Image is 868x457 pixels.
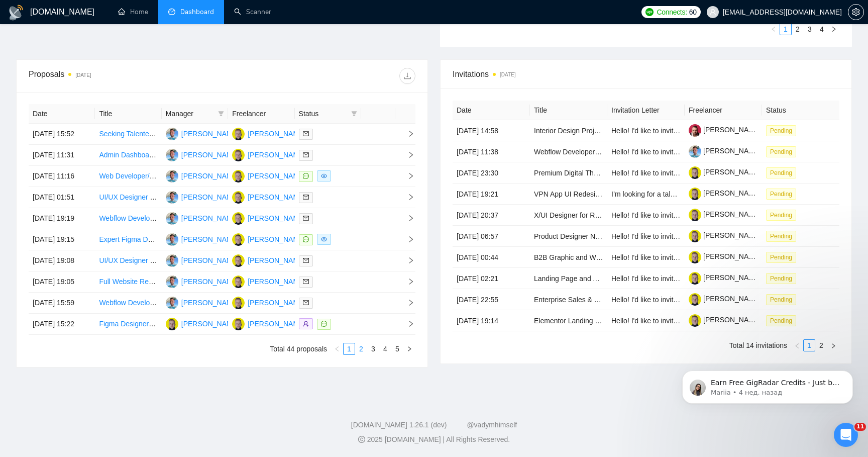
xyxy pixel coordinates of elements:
[216,106,226,121] span: filter
[453,68,839,80] span: Invitations
[356,343,367,354] a: 2
[534,253,804,261] a: B2B Graphic and Web Designer Needed for Homepage Refresh and Product Mockups
[29,229,95,250] td: [DATE] 19:15
[10,135,191,163] div: Задать вопрос
[232,297,245,309] img: MG
[166,128,178,140] img: RM
[766,231,796,242] span: Pending
[29,145,95,166] td: [DATE] 11:31
[321,173,327,179] span: eye
[828,23,840,35] li: Next Page
[166,276,178,288] img: RM
[98,16,119,36] img: Profile image for Mariia
[534,211,682,219] a: X/UI Designer for Real Estate Platform Website
[766,295,800,303] a: Pending
[689,252,761,260] a: [PERSON_NAME]
[303,131,309,137] span: mail
[95,145,161,166] td: Admin Dashboard Design Needed
[689,293,701,306] img: c1HbqPksd6I2n7AzStLKTghpPSoQcvdXmRefohRYgVOdaE5RotYYkkqHQ4nwMsvA-Q
[152,339,182,346] span: Помощь
[689,231,761,239] a: [PERSON_NAME]
[15,197,186,226] div: ✅ How To: Connect your agency to [DOMAIN_NAME]
[766,210,796,221] span: Pending
[399,68,415,84] button: download
[709,9,716,16] span: user
[29,166,95,187] td: [DATE] 11:16
[530,184,607,205] td: VPN App UI Redesign — Privacy & Web3 Focus
[181,213,239,224] div: [PERSON_NAME]
[15,63,186,97] div: message notification from Mariia, 4 нед. назад. Earn Free GigRadar Credits - Just by Sharing Your...
[99,151,205,159] a: Admin Dashboard Design Needed
[453,247,530,268] td: [DATE] 00:44
[232,191,245,204] img: MG
[228,104,294,124] th: Freelancer
[166,233,178,246] img: RM
[766,232,800,240] a: Pending
[232,193,305,201] a: MG[PERSON_NAME]
[232,233,245,246] img: MG
[20,88,181,123] p: Чем мы можем помочь?
[530,226,607,247] td: Product Designer Needed for New iOS Mobile App
[689,210,761,218] a: [PERSON_NAME]
[399,278,414,285] span: right
[400,72,415,80] span: download
[331,343,343,355] li: Previous Page
[248,170,305,181] div: [PERSON_NAME]
[453,289,530,310] td: [DATE] 22:55
[530,120,607,141] td: Interior Design Project for Office Space
[762,101,839,120] th: Status
[848,8,863,16] span: setting
[232,254,245,267] img: MG
[166,191,178,204] img: RM
[358,436,365,443] span: copyright
[689,189,761,197] a: [PERSON_NAME]
[118,16,138,36] img: Profile image for Dima
[403,343,415,355] button: right
[29,250,95,271] td: [DATE] 19:08
[667,307,868,420] iframe: To enrich screen reader interactions, please activate Accessibility in Grammarly extension settings
[248,234,305,245] div: [PERSON_NAME]
[530,141,607,162] td: Webflow Developer Needed for Comparison Website
[248,149,305,160] div: [PERSON_NAME]
[804,24,815,35] a: 3
[15,255,186,273] div: 👑 Laziza AI - Job Pre-Qualification
[367,343,379,355] li: 3
[166,298,239,306] a: RM[PERSON_NAME]
[771,26,777,32] span: left
[534,148,699,156] a: Webflow Developer Needed for Comparison Website
[303,152,309,158] span: mail
[399,130,414,137] span: right
[181,276,239,287] div: [PERSON_NAME]
[21,278,168,288] div: Sardor AI Prompt Library
[399,257,414,264] span: right
[232,128,245,140] img: MG
[351,421,447,429] a: [DOMAIN_NAME] 1.26.1 (dev)
[530,268,607,289] td: Landing Page and App Updates with AI Tools Expertise
[29,293,95,314] td: [DATE] 15:59
[166,212,178,225] img: RM
[534,296,836,304] a: Enterprise Sales & Business Development Executive (B2B SaaS – Sustainability / ESG Platform)
[21,230,168,251] div: 🔠 GigRadar Search Syntax: Query Operators for Optimized Job Searches
[406,346,412,352] span: right
[399,299,414,306] span: right
[248,276,305,287] div: [PERSON_NAME]
[218,111,224,117] span: filter
[232,318,245,330] img: MG
[99,278,421,286] a: Full Website Redesign & Development for a Medical Device Reprocessing Provider (with Geo-Redirect)
[232,277,305,285] a: MG[PERSON_NAME]
[689,188,701,200] img: c1HbqPksd6I2n7AzStLKTghpPSoQcvdXmRefohRYgVOdaE5RotYYkkqHQ4nwMsvA-Q
[67,314,134,354] button: Чат
[29,208,95,229] td: [DATE] 19:19
[248,128,305,139] div: [PERSON_NAME]
[303,215,309,221] span: mail
[453,310,530,331] td: [DATE] 19:14
[303,300,309,306] span: mail
[766,167,796,178] span: Pending
[99,193,293,201] a: UI/UX Designer Needed for B2B AI Guided Selling Experience
[689,251,701,263] img: c1HbqPksd6I2n7AzStLKTghpPSoQcvdXmRefohRYgVOdaE5RotYYkkqHQ4nwMsvA-Q
[368,343,379,354] a: 3
[685,101,762,120] th: Freelancer
[248,297,305,308] div: [PERSON_NAME]
[321,236,327,242] span: eye
[17,339,50,346] span: Главная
